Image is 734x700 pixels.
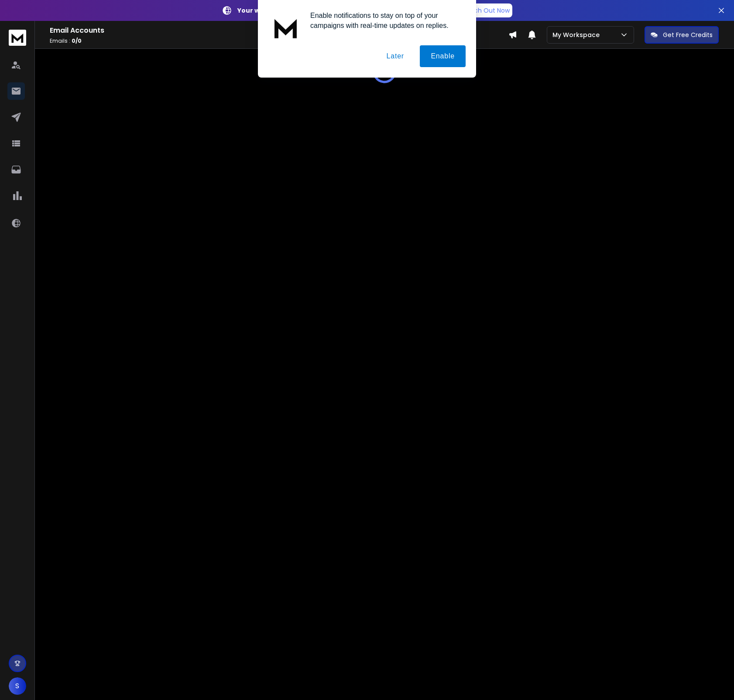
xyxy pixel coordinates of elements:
[420,45,466,67] button: Enable
[375,45,415,67] button: Later
[268,10,303,45] img: notification icon
[9,677,26,695] button: S
[303,10,466,31] div: Enable notifications to stay on top of your campaigns with real-time updates on replies.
